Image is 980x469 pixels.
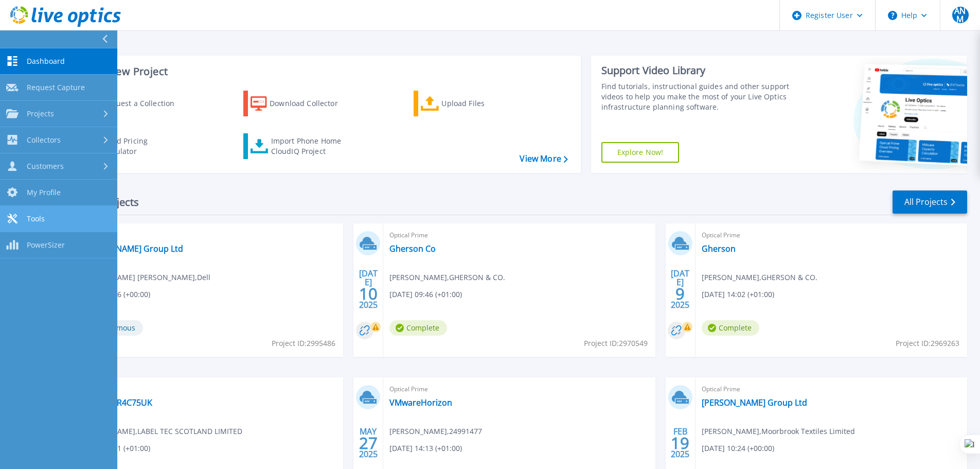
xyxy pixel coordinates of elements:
a: [PERSON_NAME] Group Ltd [78,244,183,254]
div: FEB 2025 [670,424,690,462]
span: Request Capture [27,83,85,92]
div: Import Phone Home CloudIQ Project [271,136,351,157]
a: Upload Files [414,91,528,116]
h3: Start a New Project [73,66,567,77]
span: 9 [675,289,685,298]
span: Optical Prime [389,384,649,395]
span: [DATE] 09:46 (+01:00) [389,289,462,300]
span: [PERSON_NAME] , LABEL TEC SCOTLAND LIMITED [78,426,242,437]
span: My Profile [27,188,61,197]
a: Gherson Co [389,244,436,254]
span: Optical Prime [702,384,961,395]
div: [DATE] 2025 [670,270,690,308]
a: Request a Collection [73,91,188,116]
span: Optical Prime [389,230,649,241]
span: 27 [359,439,378,447]
span: Projects [27,109,54,118]
span: [DATE] 14:13 (+01:00) [389,443,462,454]
span: 10 [359,289,378,298]
span: PowerSizer [27,240,65,250]
div: Cloud Pricing Calculator [101,136,183,157]
span: Optical Prime [78,230,337,241]
a: View More [520,154,567,164]
span: Customers [27,162,64,171]
span: [PERSON_NAME] , GHERSON & CO. [702,272,817,283]
span: Optical Prime [78,384,337,395]
span: [PERSON_NAME] [PERSON_NAME] , Dell [78,272,210,283]
span: [PERSON_NAME] , 24991477 [389,426,482,437]
a: DESKTOP-R4C75UK [78,397,152,408]
div: Find tutorials, instructional guides and other support videos to help you make the most of your L... [601,81,793,112]
a: [PERSON_NAME] Group Ltd [702,397,807,408]
a: Gherson [702,244,736,254]
span: [PERSON_NAME] , GHERSON & CO. [389,272,505,283]
a: Download Collector [243,91,358,116]
a: All Projects [893,190,967,214]
span: [DATE] 14:02 (+01:00) [702,289,774,300]
span: Complete [389,320,447,336]
div: Support Video Library [601,64,793,77]
a: VMwareHorizon [389,397,452,408]
span: ANM [952,7,969,23]
span: Dashboard [27,57,65,66]
a: Cloud Pricing Calculator [73,133,188,159]
div: Request a Collection [102,93,185,114]
span: Tools [27,214,45,223]
span: Collectors [27,135,61,145]
div: Download Collector [270,93,352,114]
span: Project ID: 2995486 [272,338,335,349]
span: [DATE] 10:24 (+00:00) [702,443,774,454]
span: Project ID: 2969263 [896,338,959,349]
span: Optical Prime [702,230,961,241]
span: [PERSON_NAME] , Moorbrook Textiles Limited [702,426,855,437]
a: Explore Now! [601,142,680,163]
span: 19 [671,439,689,447]
span: Project ID: 2970549 [584,338,648,349]
span: Complete [702,320,759,336]
div: Upload Files [441,93,524,114]
div: MAY 2025 [359,424,378,462]
div: [DATE] 2025 [359,270,378,308]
